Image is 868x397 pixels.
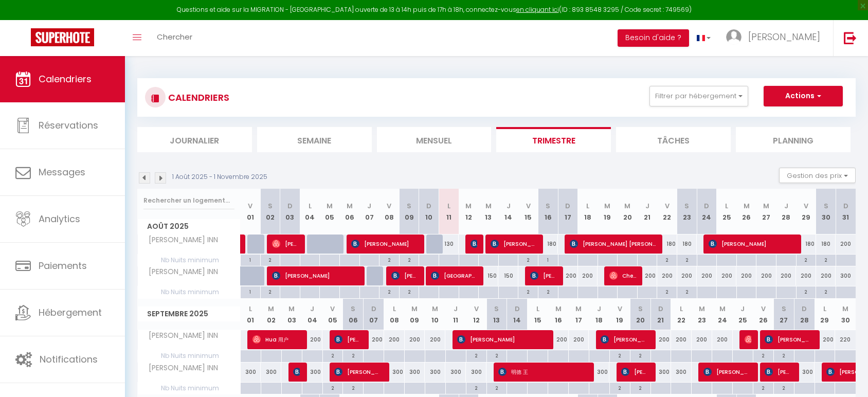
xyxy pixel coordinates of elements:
abbr: V [330,304,335,314]
abbr: V [474,304,479,314]
abbr: M [327,201,333,211]
th: 09 [405,299,425,330]
abbr: D [371,304,376,314]
th: 07 [359,189,379,234]
div: 200 [815,330,835,349]
a: en cliquant ici [516,5,559,14]
th: 15 [528,299,548,330]
div: 2 [630,383,650,392]
th: 03 [281,299,302,330]
th: 08 [384,299,405,330]
div: 2 [379,255,399,264]
div: 200 [796,266,816,285]
abbr: J [454,304,458,314]
span: Nb Nuits minimum [138,255,240,266]
div: 200 [677,266,697,285]
div: 220 [835,330,856,349]
th: 06 [339,189,359,234]
div: 300 [405,363,425,382]
span: Calendriers [39,73,92,85]
img: Super Booking [31,28,94,46]
abbr: D [658,304,663,314]
abbr: D [704,201,709,211]
li: Planning [736,127,851,152]
abbr: M [575,304,582,314]
th: 04 [302,299,322,330]
div: 2 [323,350,343,360]
span: [PERSON_NAME] [293,362,300,382]
span: Analytics [39,212,80,225]
div: 300 [836,266,856,285]
abbr: M [719,304,726,314]
li: Tâches [616,127,731,152]
div: 300 [261,363,281,382]
th: 24 [712,299,733,330]
abbr: J [597,304,601,314]
th: 28 [776,189,797,234]
span: [PERSON_NAME] [703,362,750,382]
th: 19 [598,189,618,234]
th: 22 [657,189,677,234]
img: ... [726,29,742,45]
abbr: M [485,201,492,211]
th: 18 [578,189,598,234]
input: Rechercher un logement... [143,191,234,210]
div: 2 [518,255,538,264]
span: Paiements [39,259,87,272]
abbr: L [249,304,252,314]
th: 20 [630,299,650,330]
span: [PERSON_NAME] [491,234,537,254]
div: 300 [384,363,405,382]
div: 2 [518,286,538,296]
div: 180 [677,234,697,254]
th: 30 [816,189,836,234]
th: 15 [518,189,538,234]
div: 200 [657,266,677,285]
th: 25 [717,189,737,234]
div: 200 [302,330,322,349]
div: 200 [776,266,797,285]
div: 2 [487,350,507,360]
th: 26 [736,189,756,234]
th: 05 [320,189,340,234]
abbr: M [465,201,472,211]
th: 16 [538,189,558,234]
th: 10 [425,299,445,330]
li: Mensuel [377,127,492,152]
abbr: J [784,201,788,211]
div: 2 [379,286,399,296]
th: 09 [399,189,419,234]
div: 1 [538,255,558,264]
th: 17 [569,299,589,330]
th: 27 [756,189,776,234]
th: 14 [507,299,528,330]
th: 25 [733,299,753,330]
div: 2 [774,350,794,360]
div: 200 [384,330,405,349]
abbr: V [761,304,766,314]
iframe: LiveChat chat widget [825,354,868,397]
div: 2 [487,383,507,392]
th: 02 [260,189,280,234]
th: 21 [637,189,657,234]
span: [PERSON_NAME] [709,234,795,254]
span: Août 2025 [138,219,240,234]
div: 200 [671,330,692,349]
div: 1 [241,255,260,264]
span: Hua 用户 [252,330,299,349]
abbr: M [411,304,418,314]
span: [PERSON_NAME] [471,234,477,254]
div: 200 [578,266,598,285]
span: [PERSON_NAME] [334,330,361,349]
span: [GEOGRAPHIC_DATA] [431,266,478,285]
abbr: M [555,304,562,314]
span: [PERSON_NAME] [748,30,820,43]
abbr: M [699,304,705,314]
th: 17 [558,189,578,234]
th: 26 [753,299,773,330]
div: 300 [241,363,261,382]
th: 20 [618,189,638,234]
span: Nb Nuits minimum [138,286,240,298]
span: Nb Nuits minimum [138,383,240,394]
th: 31 [836,189,856,234]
